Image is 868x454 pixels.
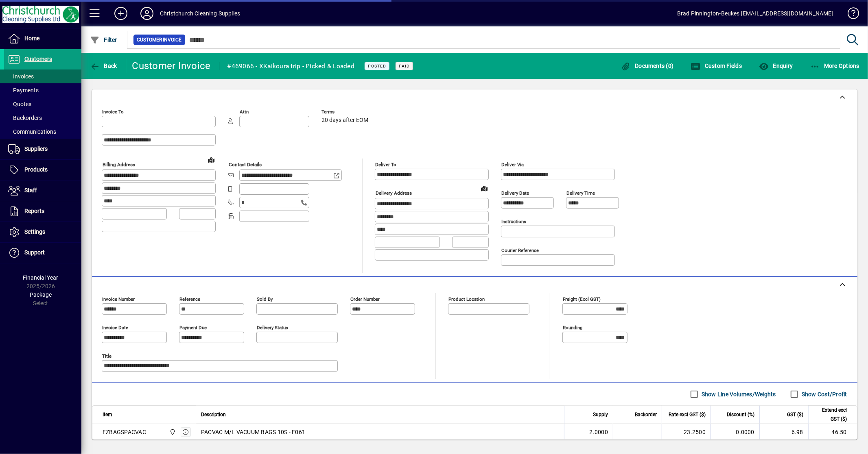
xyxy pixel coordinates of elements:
a: Communications [4,125,81,139]
a: Support [4,243,81,263]
span: Customers [24,56,52,62]
span: Reports [24,208,44,214]
mat-label: Instructions [501,219,526,224]
mat-label: Title [102,353,112,359]
div: Customer Invoice [132,59,211,72]
span: Christchurch Cleaning Supplies Ltd [167,428,177,437]
span: Quotes [8,101,31,107]
span: Documents (0) [621,63,674,69]
label: Show Line Volumes/Weights [700,390,776,398]
mat-label: Delivery status [257,325,288,330]
mat-label: Payment due [179,325,207,330]
button: Profile [134,6,160,21]
span: Home [24,35,39,41]
mat-label: Delivery date [501,190,529,196]
mat-label: Reference [179,296,200,302]
a: Payments [4,83,81,97]
span: Rate excl GST ($) [669,410,706,419]
div: Christchurch Cleaning Supplies [160,7,240,20]
a: View on map [478,182,491,195]
mat-label: Deliver To [375,162,396,167]
span: Staff [24,187,37,193]
span: Custom Fields [691,63,742,69]
span: 20 days after EOM [321,117,368,124]
div: FZBAGSPACVAC [103,428,146,436]
span: Back [90,63,117,69]
label: Show Cost/Profit [800,390,847,398]
span: Invoices [8,73,34,80]
mat-label: Courier Reference [501,248,539,253]
span: Backorders [8,115,42,121]
a: Quotes [4,97,81,111]
a: Staff [4,180,81,201]
mat-label: Invoice number [102,296,135,302]
mat-label: Rounding [563,325,582,330]
button: Add [108,6,134,21]
td: 6.98 [759,424,808,440]
a: Settings [4,222,81,242]
button: Back [88,59,119,73]
mat-label: Freight (excl GST) [563,296,601,302]
button: Documents (0) [619,59,676,73]
span: GST ($) [787,410,803,419]
button: Filter [88,33,119,47]
span: Posted [368,63,386,69]
span: Supply [593,410,608,419]
a: View on map [205,153,218,166]
mat-label: Order number [350,296,380,302]
mat-label: Product location [448,296,485,302]
span: Financial Year [23,274,59,281]
div: 23.2500 [667,428,706,436]
span: Settings [24,228,45,235]
span: Suppliers [24,146,48,152]
mat-label: Attn [240,109,249,115]
span: PACVAC M/L VACUUM BAGS 10S - F061 [201,428,305,436]
span: Communications [8,128,56,135]
span: Item [103,410,112,419]
mat-label: Delivery time [566,190,595,196]
span: Discount (%) [727,410,754,419]
mat-label: Invoice date [102,325,128,330]
mat-label: Sold by [257,296,273,302]
span: Customer Invoice [137,36,182,44]
a: Reports [4,201,81,222]
mat-label: Invoice To [102,109,124,115]
span: Terms [321,109,370,115]
a: Backorders [4,111,81,125]
div: Brad Pinnington-Beukes [EMAIL_ADDRESS][DOMAIN_NAME] [677,7,833,20]
span: Extend excl GST ($) [813,406,847,424]
span: Description [201,410,226,419]
span: Enquiry [759,63,793,69]
span: Filter [90,37,117,43]
a: Home [4,28,81,49]
span: Backorder [635,410,657,419]
span: More Options [810,63,860,69]
span: Payments [8,87,39,93]
button: Enquiry [757,59,795,73]
span: Paid [399,63,410,69]
span: 2.0000 [590,428,608,436]
a: Knowledge Base [842,2,858,28]
a: Suppliers [4,139,81,159]
app-page-header-button: Back [81,59,126,73]
mat-label: Deliver via [501,162,524,167]
span: Products [24,166,48,173]
button: Custom Fields [689,59,744,73]
div: #469066 - XKaikoura trip - Picked & Loaded [227,60,355,73]
span: Support [24,249,45,256]
span: Package [30,291,52,298]
button: More Options [808,59,862,73]
td: 0.0000 [711,424,759,440]
td: 46.50 [808,424,857,440]
a: Invoices [4,70,81,83]
a: Products [4,160,81,180]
